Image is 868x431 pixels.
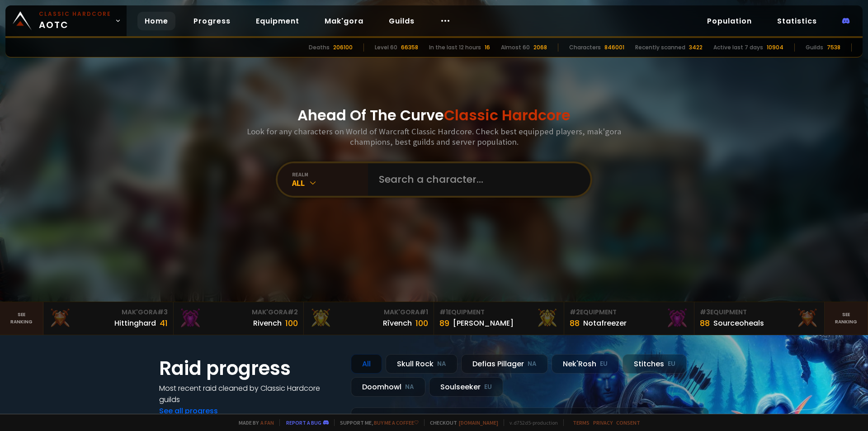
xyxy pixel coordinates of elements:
div: Defias Pillager [461,354,548,374]
a: #2Equipment88Notafreezer [564,302,694,335]
span: # 3 [157,308,168,317]
div: 88 [570,317,580,329]
span: # 2 [288,308,298,317]
div: Guilds [806,43,823,52]
a: #1Equipment89[PERSON_NAME] [434,302,564,335]
a: Progress [186,12,238,30]
div: Mak'Gora [179,308,298,317]
div: Equipment [700,308,819,317]
a: #3Equipment88Sourceoheals [694,302,825,335]
div: 100 [415,317,428,329]
small: EU [668,360,675,369]
small: NA [437,360,446,369]
span: Made by [233,419,274,426]
a: Mak'gora [317,12,371,30]
div: Rivench [253,317,282,329]
small: Classic Hardcore [39,10,111,18]
a: Report a bug [286,419,321,426]
div: Mak'Gora [309,308,428,317]
span: # 3 [700,308,710,317]
div: Equipment [439,308,558,317]
div: 100 [285,317,298,329]
div: Skull Rock [386,354,458,374]
div: Equipment [570,308,689,317]
div: 3422 [689,43,703,52]
a: Statistics [770,12,824,30]
small: NA [528,360,537,369]
div: Nek'Rosh [552,354,619,374]
div: [PERSON_NAME] [453,317,514,329]
div: 89 [439,317,449,329]
a: Buy me a coffee [374,419,419,426]
h4: Most recent raid cleaned by Classic Hardcore guilds [159,383,340,405]
a: Privacy [593,419,613,426]
div: 2068 [533,43,547,52]
span: AOTC [39,10,111,32]
span: # 1 [439,308,448,317]
a: [DOMAIN_NAME] [459,419,498,426]
a: Mak'Gora#1Rîvench100 [304,302,434,335]
div: Doomhowl [351,377,425,397]
div: 206100 [333,43,353,52]
a: Guilds [382,12,422,30]
h1: Raid progress [159,354,340,383]
a: Consent [616,419,640,426]
span: Support me, [334,419,419,426]
div: Hittinghard [114,317,156,329]
div: 7538 [827,43,840,52]
div: Sourceoheals [713,317,764,329]
div: Level 60 [375,43,397,52]
div: realm [292,171,368,178]
div: All [351,354,382,374]
div: All [292,178,368,188]
div: Deaths [309,43,330,52]
h1: Ahead Of The Curve [297,104,571,126]
span: v. d752d5 - production [504,419,558,426]
div: Stitches [623,354,687,374]
small: NA [405,383,414,392]
input: Search a character... [373,163,580,196]
div: Recently scanned [635,43,685,52]
div: Notafreezer [583,317,627,329]
a: Mak'Gora#2Rivench100 [174,302,304,335]
div: Mak'Gora [49,308,168,317]
div: 10904 [767,43,783,52]
div: 846001 [604,43,624,52]
div: Characters [569,43,601,52]
div: Almost 60 [501,43,530,52]
span: # 1 [420,308,428,317]
a: Mak'Gora#3Hittinghard41 [43,302,174,335]
h3: Look for any characters on World of Warcraft Classic Hardcore. Check best equipped players, mak'g... [243,126,625,147]
a: Home [137,12,175,30]
div: 66358 [401,43,418,52]
span: Classic Hardcore [444,105,571,125]
div: Active last 7 days [713,43,763,52]
div: In the last 12 hours [429,43,481,52]
div: 88 [700,317,710,329]
a: Terms [573,419,590,426]
small: EU [484,383,492,392]
a: See all progress [159,406,218,416]
a: Classic HardcoreAOTC [5,5,127,36]
a: Equipment [249,12,307,30]
small: EU [600,360,608,369]
span: Checkout [424,419,498,426]
a: Seeranking [825,302,868,335]
div: 41 [160,317,168,329]
span: # 2 [570,308,580,317]
div: Soulseeker [429,377,503,397]
a: Population [700,12,759,30]
div: 16 [485,43,490,52]
div: Rîvench [383,317,412,329]
a: a fan [260,419,274,426]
